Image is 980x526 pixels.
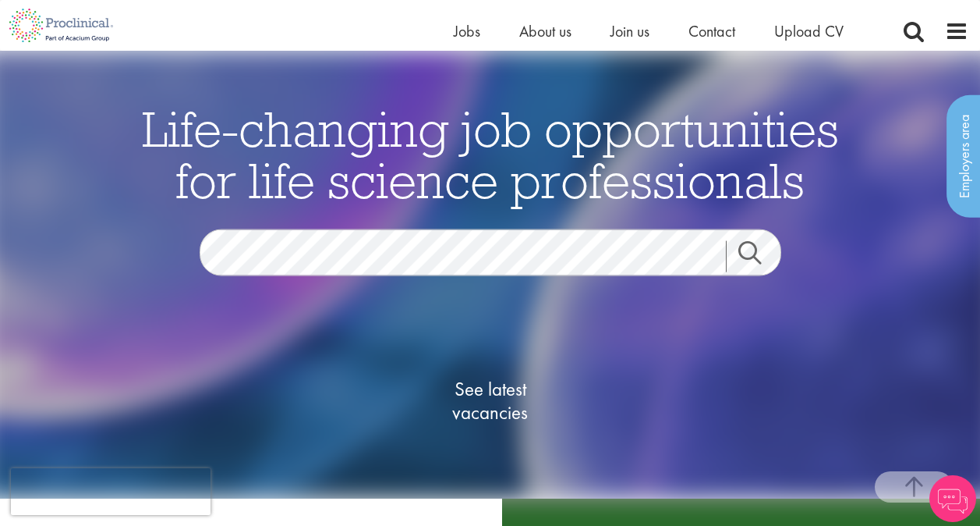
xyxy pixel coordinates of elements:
a: Job search submit button [726,240,793,272]
span: Life-changing job opportunities for life science professionals [142,97,839,211]
img: Chatbot [929,475,976,522]
iframe: reCAPTCHA [11,468,211,515]
a: Upload CV [774,21,844,41]
a: See latestvacancies [412,315,568,486]
a: Contact [688,21,735,41]
a: About us [519,21,571,41]
a: Join us [610,21,649,41]
a: Jobs [454,21,480,41]
span: See latest vacancies [412,377,568,424]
